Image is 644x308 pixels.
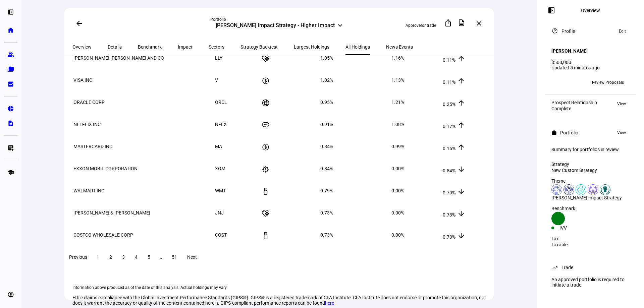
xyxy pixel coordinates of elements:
[551,48,588,54] h4: [PERSON_NAME]
[551,27,629,35] eth-panel-overview-card-header: Profile
[320,188,333,193] span: 0.79%
[7,27,14,34] eth-mat-symbol: home
[75,19,83,27] mat-icon: arrow_back
[457,143,465,151] mat-icon: arrow_upward
[97,254,99,260] span: 1
[148,254,150,260] span: 5
[551,242,629,247] div: Taxable
[551,106,597,111] div: Complete
[7,66,14,73] eth-mat-symbol: folder_copy
[406,23,421,28] span: Approve
[215,210,224,215] span: JNJ
[547,6,555,14] mat-icon: left_panel_open
[215,166,225,171] span: XOM
[143,250,155,264] button: 5
[73,210,150,215] span: [PERSON_NAME] & [PERSON_NAME]
[117,250,129,264] button: 3
[4,48,17,61] a: group
[421,23,436,28] span: for trade
[561,28,575,34] div: Profile
[73,232,133,238] span: COSTCO WHOLESALE CORP
[457,165,465,173] mat-icon: arrow_downward
[325,300,334,306] a: here
[320,100,333,105] span: 0.95%
[619,27,626,35] span: Edit
[215,188,226,193] span: WMT
[215,77,218,83] span: V
[443,102,455,107] span: 0.25%
[4,63,17,76] a: folder_copy
[215,144,222,149] span: MA
[73,166,138,171] span: EXXON MOBIL CORPORATION
[614,129,629,137] button: View
[559,225,590,231] div: IVV
[130,250,142,264] button: 4
[391,55,404,61] span: 1.16%
[551,130,557,135] mat-icon: work
[551,60,629,65] div: $500,000
[547,274,633,290] div: An approved portfolio is required to initiate a trade.
[581,8,600,13] div: Overview
[215,232,227,238] span: COST
[443,124,455,129] span: 0.17%
[441,212,455,218] span: -0.73%
[592,77,624,88] span: Review Proposals
[391,77,404,83] span: 1.13%
[551,178,629,184] div: Theme
[551,206,629,211] div: Benchmark
[551,129,629,137] eth-panel-overview-card-header: Portfolio
[320,166,333,171] span: 0.84%
[168,250,180,264] button: 51
[391,144,404,149] span: 0.99%
[391,166,404,171] span: 0.00%
[320,55,333,61] span: 1.05%
[391,232,404,238] span: 0.00%
[441,190,455,195] span: -0.79%
[73,55,164,61] span: [PERSON_NAME] [PERSON_NAME] AND CO
[563,184,574,195] img: humanRights.colored.svg
[108,45,122,49] span: Details
[551,168,629,173] div: New Custom Strategy
[210,17,348,22] div: Portfolio
[443,79,455,85] span: 0.11%
[73,188,104,193] span: WALMART INC
[391,188,404,193] span: 0.00%
[216,22,335,30] div: [PERSON_NAME] Impact Strategy - Higher Impact
[215,122,227,127] span: NFLX
[122,254,125,260] span: 3
[551,147,629,152] div: Summary for portfolios in review
[209,45,224,49] span: Sectors
[391,100,404,105] span: 1.21%
[320,122,333,127] span: 0.91%
[551,27,558,34] mat-icon: account_circle
[614,100,629,108] button: View
[617,100,626,108] span: View
[345,45,370,49] span: All Holdings
[457,77,465,85] mat-icon: arrow_upward
[215,55,222,61] span: LLY
[551,100,597,105] div: Prospect Relationship
[457,209,465,218] mat-icon: arrow_downward
[320,144,333,149] span: 0.84%
[7,51,14,58] eth-mat-symbol: group
[4,102,17,115] a: pie_chart
[138,45,162,49] span: Benchmark
[187,254,197,260] span: Next
[551,184,562,195] img: democracy.colored.svg
[617,129,626,137] span: View
[92,250,104,264] button: 1
[444,19,452,27] mat-icon: ios_share
[443,57,455,63] span: 0.11%
[7,81,14,87] eth-mat-symbol: bid_landscape
[4,23,17,37] a: home
[587,77,629,88] button: Review Proposals
[7,105,14,112] eth-mat-symbol: pie_chart
[551,195,629,200] div: [PERSON_NAME] Impact Strategy
[4,117,17,130] a: description
[458,19,466,27] mat-icon: description
[65,250,91,264] button: Previous
[73,77,92,83] span: VISA INC
[73,122,101,127] span: NETFLIX INC
[600,184,610,195] img: racialJustice.colored.svg
[4,77,17,91] a: bid_landscape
